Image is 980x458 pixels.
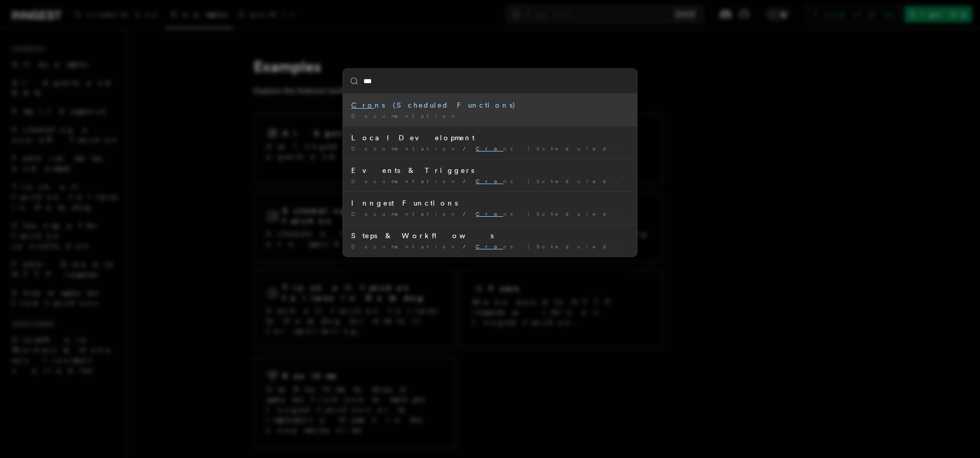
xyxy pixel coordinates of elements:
[351,198,629,208] div: Inngest Functions
[476,178,503,184] mark: Cro
[476,211,503,217] mark: Cro
[463,178,472,184] span: /
[351,100,629,110] div: ns (Scheduled Functions)
[476,145,503,151] mark: Cro
[476,145,706,151] span: ns (Scheduled Functions)
[351,113,459,119] span: Documentation
[351,178,459,184] span: Documentation
[463,243,472,249] span: /
[351,145,459,151] span: Documentation
[351,211,459,217] span: Documentation
[351,165,629,175] div: Events & Triggers
[476,243,706,249] span: ns (Scheduled Functions)
[463,211,472,217] span: /
[476,178,706,184] span: ns (Scheduled Functions)
[351,133,629,143] div: Local Development
[351,101,375,109] mark: Cro
[351,231,629,241] div: Steps & Workflows
[463,145,472,151] span: /
[351,243,459,249] span: Documentation
[476,211,706,217] span: ns (Scheduled Functions)
[476,243,503,249] mark: Cro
